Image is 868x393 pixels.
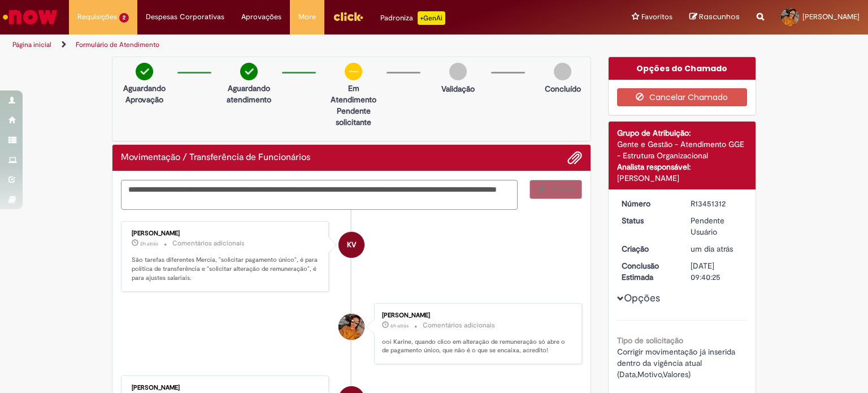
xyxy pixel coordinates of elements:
span: Requisições [77,11,117,23]
p: São tarefas diferentes Mercia, "solicitar pagamento único", é para política de transferência e "s... [132,256,320,282]
div: 27/08/2025 10:07:07 [691,243,743,254]
img: img-circle-grey.png [554,63,571,80]
div: Padroniza [380,11,445,25]
div: Analista responsável: [617,161,748,172]
span: Despesas Corporativas [146,11,224,23]
textarea: Digite sua mensagem aqui... [121,180,518,210]
span: Corrigir movimentação já inserida dentro da vigência atual (Data,Motivo,Valores) [617,347,737,379]
div: Karine Vieira [338,232,364,258]
img: circle-minus.png [345,63,362,80]
img: img-circle-grey.png [449,63,467,80]
p: +GenAi [418,11,445,25]
small: Comentários adicionais [423,321,495,330]
span: 2h atrás [140,240,158,247]
dt: Número [613,198,683,209]
p: Aguardando Aprovação [117,83,172,105]
dt: Criação [613,243,683,254]
time: 28/08/2025 15:36:14 [140,240,158,247]
p: Pendente solicitante [326,105,381,128]
small: Comentários adicionais [172,239,245,248]
span: 2 [119,13,129,23]
span: 6h atrás [390,322,409,329]
div: Opções do Chamado [609,57,756,80]
ul: Trilhas de página [8,34,570,55]
p: ooi Karine, quando clico em alteração de remuneração só abre o de pagamento único, que não é o qu... [382,338,570,355]
a: Formulário de Atendimento [76,40,159,49]
a: Página inicial [12,40,51,49]
b: Tipo de solicitação [617,335,683,346]
img: check-circle-green.png [240,63,258,80]
button: Adicionar anexos [567,150,582,165]
span: um dia atrás [691,244,733,254]
button: Cancelar Chamado [617,88,748,106]
span: Rascunhos [699,11,740,22]
div: [DATE] 09:40:25 [691,260,743,283]
span: [PERSON_NAME] [802,12,860,21]
p: Em Atendimento [326,83,381,105]
span: Aprovações [241,11,281,23]
p: Validação [441,83,475,94]
div: Mercia Mayra Meneses Ferreira [338,314,364,340]
span: More [298,11,316,23]
div: [PERSON_NAME] [132,385,320,391]
img: check-circle-green.png [136,63,153,80]
div: Pendente Usuário [691,215,743,237]
dt: Conclusão Estimada [613,260,683,283]
div: [PERSON_NAME] [132,230,320,237]
dt: Status [613,215,683,226]
h2: Movimentação / Transferência de Funcionários Histórico de tíquete [121,153,310,163]
p: Aguardando atendimento [222,83,276,105]
div: [PERSON_NAME] [382,312,570,319]
div: Grupo de Atribuição: [617,127,748,139]
img: ServiceNow [1,6,59,28]
div: [PERSON_NAME] [617,172,748,184]
div: R13451312 [691,198,743,209]
img: click_logo_yellow_360x200.png [333,8,363,25]
time: 28/08/2025 11:18:59 [390,322,409,329]
div: Gente e Gestão - Atendimento GGE - Estrutura Organizacional [617,139,748,161]
span: KV [347,231,356,258]
p: Concluído [545,83,581,94]
span: Favoritos [641,11,672,23]
a: Rascunhos [689,12,740,23]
